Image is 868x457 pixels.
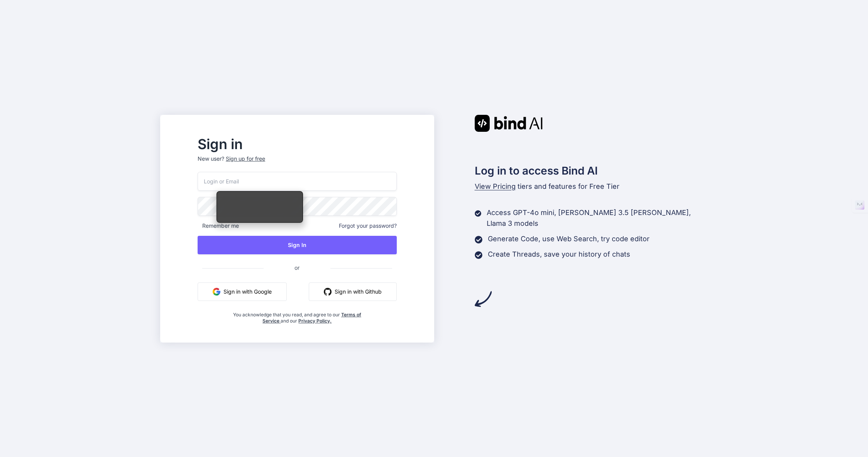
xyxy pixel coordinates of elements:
a: Privacy Policy. [298,318,332,324]
span: Remember me [198,222,239,230]
p: Generate Code, use Web Search, try code editor [488,234,650,244]
h2: Sign in [198,138,396,150]
div: You acknowledge that you read, and agree to our and our [231,307,364,324]
button: Sign In [198,236,396,254]
h2: Log in to access Bind AI [475,163,708,179]
input: Login or Email [198,172,396,191]
img: arrow [475,291,492,307]
span: Forgot your password? [339,222,397,230]
img: google [213,288,220,296]
button: Sign in with Github [309,282,397,301]
img: Bind AI logo [475,115,543,132]
button: Sign in with Google [198,282,287,301]
div: Sign up for free [226,155,265,163]
span: or [264,258,330,277]
p: New user? [198,155,396,172]
img: github [324,288,332,296]
a: Terms of Service [262,312,361,324]
span: View Pricing [475,182,516,190]
p: Access GPT-4o mini, [PERSON_NAME] 3.5 [PERSON_NAME], Llama 3 models [487,207,708,229]
p: tiers and features for Free Tier [475,181,708,192]
p: Create Threads, save your history of chats [488,249,630,260]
